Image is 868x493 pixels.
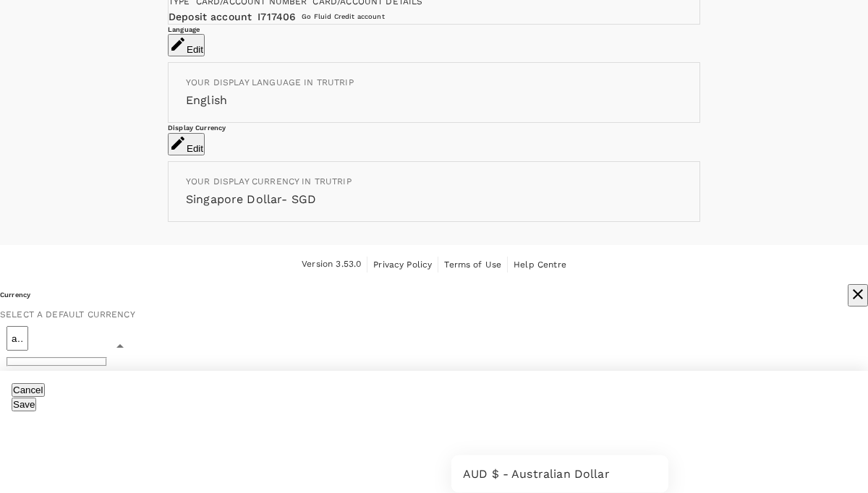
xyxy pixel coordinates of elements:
span: Help Centre [514,260,566,270]
span: Privacy Policy [373,260,432,270]
h6: English [186,90,682,111]
button: close [848,284,868,306]
p: Deposit account [169,9,252,24]
button: Edit [168,34,205,56]
span: Your display language in TruTrip [186,77,354,87]
button: Edit [168,133,205,155]
button: Cancel [12,383,45,397]
span: Version 3.53.0 [302,257,361,272]
div: Language [168,25,700,34]
span: Terms of Use [444,260,501,270]
div: Display Currency [168,123,700,132]
span: Your display currency in TruTrip [186,176,352,187]
h6: Singapore Dollar - SGD [186,189,682,210]
button: Save [12,398,36,411]
p: I717406 [258,9,296,24]
h6: Go Fluid Credit account [302,12,384,21]
button: Close [110,336,130,356]
li: AUD $ - Australian Dollar [451,461,668,487]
